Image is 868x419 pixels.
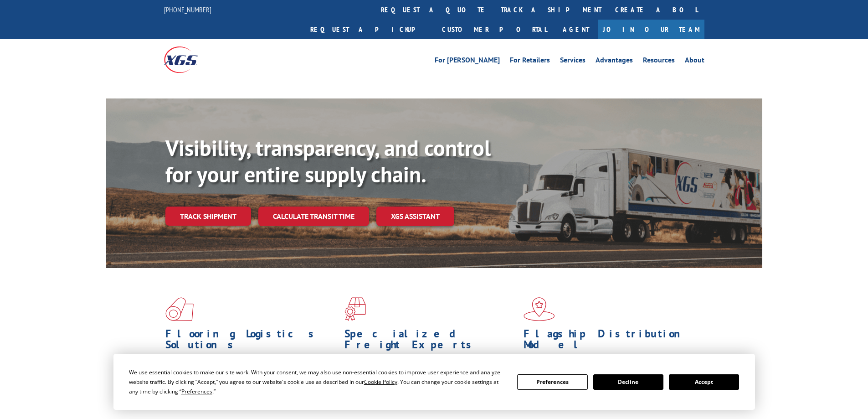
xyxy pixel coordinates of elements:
[598,20,704,39] a: Join Our Team
[435,57,500,67] a: For [PERSON_NAME]
[593,374,663,390] button: Decline
[258,207,369,226] a: Calculate transit time
[524,328,696,355] h1: Flagship Distribution Model
[165,134,491,188] b: Visibility, transparency, and control for your entire supply chain.
[364,378,397,386] span: Cookie Policy
[303,20,435,39] a: Request a pickup
[165,328,338,355] h1: Flooring Logistics Solutions
[669,374,739,390] button: Accept
[129,367,506,396] div: We use essential cookies to make our site work. With your consent, we may also use non-essential ...
[596,57,633,67] a: Advantages
[165,207,251,226] a: Track shipment
[685,57,704,67] a: About
[344,297,366,321] img: xgs-icon-focused-on-flooring-red
[643,57,675,67] a: Resources
[517,374,587,390] button: Preferences
[165,297,194,321] img: xgs-icon-total-supply-chain-intelligence-red
[181,388,212,395] span: Preferences
[554,20,598,39] a: Agent
[113,354,755,410] div: Cookie Consent Prompt
[164,5,211,14] a: [PHONE_NUMBER]
[435,20,554,39] a: Customer Portal
[524,297,555,321] img: xgs-icon-flagship-distribution-model-red
[510,57,550,67] a: For Retailers
[560,57,586,67] a: Services
[376,207,454,226] a: XGS ASSISTANT
[344,328,517,355] h1: Specialized Freight Experts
